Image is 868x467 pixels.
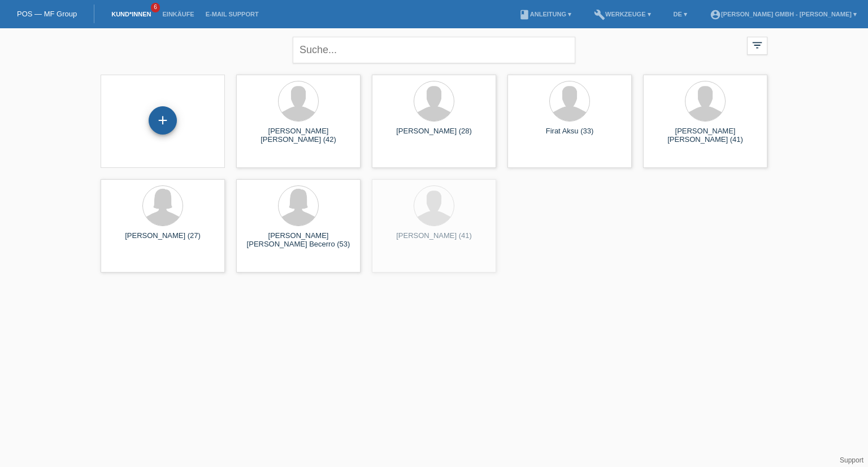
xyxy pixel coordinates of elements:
a: POS — MF Group [17,10,77,18]
div: Firat Aksu (33) [517,127,623,145]
a: DE ▾ [668,11,693,18]
div: Kund*in hinzufügen [149,111,176,130]
div: [PERSON_NAME] (28) [381,127,487,145]
input: Suche... [293,37,575,63]
i: build [594,9,605,20]
a: E-Mail Support [200,11,264,18]
div: [PERSON_NAME] [PERSON_NAME] Becerro (53) [245,231,351,249]
a: Einkäufe [157,11,199,18]
a: Kund*innen [106,11,157,18]
a: bookAnleitung ▾ [513,11,577,18]
i: book [519,9,530,20]
div: [PERSON_NAME] [PERSON_NAME] (42) [245,127,351,145]
div: [PERSON_NAME] (41) [381,231,487,249]
a: Support [840,456,863,464]
a: buildWerkzeuge ▾ [588,11,657,18]
span: 6 [151,3,160,12]
i: filter_list [751,39,763,51]
div: [PERSON_NAME] (27) [110,231,216,249]
div: [PERSON_NAME] [PERSON_NAME] (41) [652,127,758,145]
a: account_circle[PERSON_NAME] GmbH - [PERSON_NAME] ▾ [704,11,862,18]
i: account_circle [710,9,721,20]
